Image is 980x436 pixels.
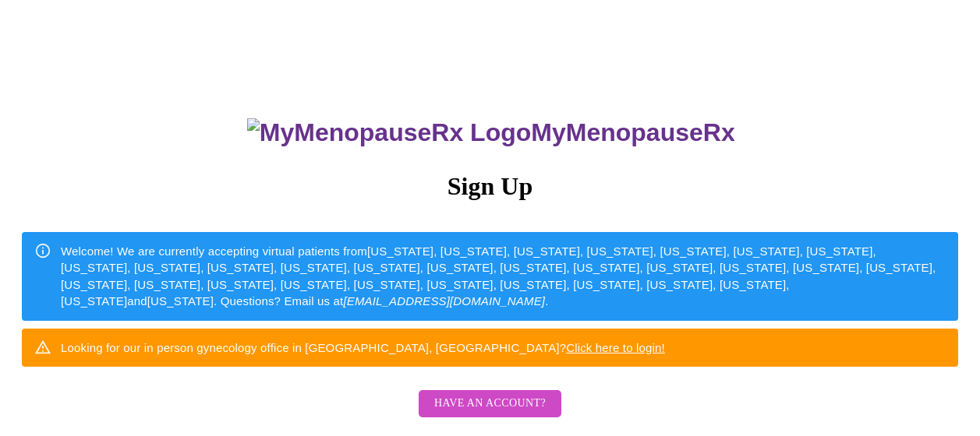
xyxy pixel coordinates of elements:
em: [EMAIL_ADDRESS][DOMAIN_NAME] [343,294,545,308]
span: Have an account? [434,394,546,413]
img: MyMenopauseRx Logo [247,118,531,147]
a: Click here to login! [566,341,665,354]
h3: MyMenopauseRx [24,118,959,147]
div: Welcome! We are currently accepting virtual patients from [US_STATE], [US_STATE], [US_STATE], [US... [61,237,946,316]
button: Have an account? [419,390,561,417]
div: Looking for our in person gynecology office in [GEOGRAPHIC_DATA], [GEOGRAPHIC_DATA]? [61,333,665,362]
h3: Sign Up [22,172,958,201]
a: Have an account? [415,407,565,420]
